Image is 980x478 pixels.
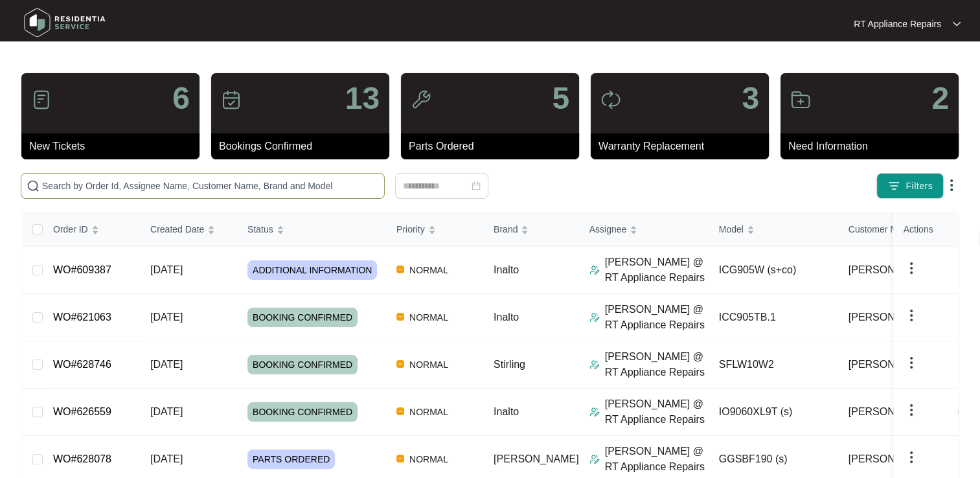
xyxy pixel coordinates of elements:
[404,404,453,420] span: NORMAL
[396,455,404,462] img: Vercel Logo
[247,450,335,469] span: PARTS ORDERED
[709,212,838,247] th: Model
[494,312,519,323] span: Inalto
[53,406,111,417] a: WO#626559
[404,262,453,278] span: NORMAL
[53,359,111,370] a: WO#628746
[600,89,621,110] img: icon
[605,255,709,286] p: [PERSON_NAME] @ RT Appliance Repairs
[42,179,379,193] input: Search by Order Id, Assignee Name, Customer Name, Brand and Model
[904,450,919,465] img: dropdown arrow
[904,355,919,370] img: dropdown arrow
[27,179,40,192] img: search-icon
[43,212,140,247] th: Order ID
[219,139,389,154] p: Bookings Confirmed
[386,212,483,247] th: Priority
[396,360,404,368] img: Vercel Logo
[742,83,759,114] p: 3
[404,357,453,372] span: NORMAL
[396,313,404,321] img: Vercel Logo
[29,139,199,154] p: New Tickets
[849,262,934,278] span: [PERSON_NAME]
[172,83,190,114] p: 6
[605,349,709,380] p: [PERSON_NAME] @ RT Appliance Repairs
[53,312,111,323] a: WO#621063
[719,222,744,236] span: Model
[404,310,453,325] span: NORMAL
[876,173,944,199] button: filter iconFilters
[605,302,709,333] p: [PERSON_NAME] @ RT Appliance Repairs
[904,402,919,418] img: dropdown arrow
[605,396,709,427] p: [PERSON_NAME] @ RT Appliance Repairs
[396,266,404,273] img: Vercel Logo
[589,265,600,275] img: Assigner Icon
[409,139,579,154] p: Parts Ordered
[19,3,110,42] img: residentia service logo
[53,222,88,236] span: Order ID
[953,21,961,27] img: dropdown arrow
[411,89,431,110] img: icon
[931,83,949,114] p: 2
[396,407,404,415] img: Vercel Logo
[605,444,709,475] p: [PERSON_NAME] @ RT Appliance Repairs
[849,310,934,325] span: [PERSON_NAME]
[589,454,600,464] img: Assigner Icon
[494,359,525,370] span: Stirling
[140,212,237,247] th: Created Date
[247,402,358,422] span: BOOKING CONFIRMED
[887,179,900,192] img: filter icon
[150,359,183,370] span: [DATE]
[237,212,386,247] th: Status
[404,451,453,467] span: NORMAL
[247,222,273,236] span: Status
[709,247,838,294] td: ICG905W (s+co)
[247,308,358,327] span: BOOKING CONFIRMED
[53,264,111,275] a: WO#609387
[849,222,915,236] span: Customer Name
[150,222,204,236] span: Created Date
[483,212,579,247] th: Brand
[598,139,769,154] p: Warranty Replacement
[788,139,959,154] p: Need Information
[854,17,941,30] p: RT Appliance Repairs
[579,212,709,247] th: Assignee
[150,264,183,275] span: [DATE]
[247,260,377,280] span: ADDITIONAL INFORMATION
[589,222,627,236] span: Assignee
[494,222,518,236] span: Brand
[838,212,968,247] th: Customer Name
[150,312,183,323] span: [DATE]
[906,179,933,193] span: Filters
[849,451,934,467] span: [PERSON_NAME]
[893,212,958,247] th: Actions
[790,89,811,110] img: icon
[709,294,838,341] td: ICC905TB.1
[494,453,579,464] span: [PERSON_NAME]
[904,308,919,323] img: dropdown arrow
[494,264,519,275] span: Inalto
[247,355,358,374] span: BOOKING CONFIRMED
[150,453,183,464] span: [DATE]
[221,89,242,110] img: icon
[31,89,52,110] img: icon
[709,389,838,436] td: IO9060XL9T (s)
[849,357,934,372] span: [PERSON_NAME]
[589,407,600,417] img: Assigner Icon
[150,406,183,417] span: [DATE]
[904,260,919,276] img: dropdown arrow
[494,406,519,417] span: Inalto
[849,404,942,420] span: [PERSON_NAME]...
[709,341,838,389] td: SFLW10W2
[345,83,380,114] p: 13
[552,83,569,114] p: 5
[589,312,600,323] img: Assigner Icon
[396,222,425,236] span: Priority
[944,177,959,193] img: dropdown arrow
[589,359,600,370] img: Assigner Icon
[53,453,111,464] a: WO#628078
